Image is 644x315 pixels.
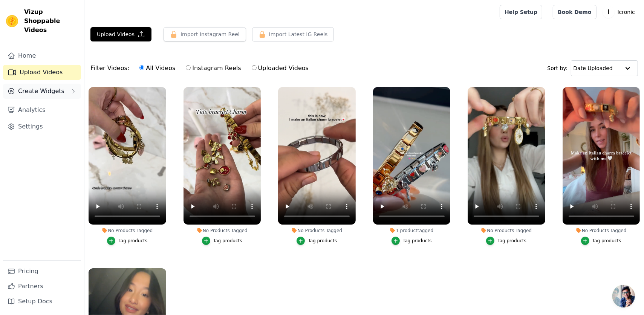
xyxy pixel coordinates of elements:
[184,228,261,234] div: No Products Tagged
[90,60,313,77] div: Filter Videos:
[6,15,18,27] img: Vizup
[500,5,542,19] a: Help Setup
[202,237,242,245] button: Tag products
[548,60,638,76] div: Sort by:
[612,285,635,307] div: Ouvrir le chat
[139,63,176,73] label: All Videos
[252,65,257,70] input: Uploaded Videos
[251,63,309,73] label: Uploaded Videos
[468,228,545,234] div: No Products Tagged
[18,87,64,96] span: Create Widgets
[373,228,451,234] div: 1 product tagged
[252,27,334,41] button: Import Latest IG Reels
[213,238,242,244] div: Tag products
[3,84,81,99] button: Create Widgets
[592,238,621,244] div: Tag products
[486,237,526,245] button: Tag products
[3,279,81,294] a: Partners
[269,31,328,38] span: Import Latest IG Reels
[24,8,78,35] span: Vizup Shoppable Videos
[563,228,640,234] div: No Products Tagged
[185,63,241,73] label: Instagram Reels
[553,5,596,19] a: Book Demo
[90,27,151,41] button: Upload Videos
[607,8,609,16] text: I
[308,238,337,244] div: Tag products
[403,238,432,244] div: Tag products
[615,5,638,19] p: Icronic
[392,237,432,245] button: Tag products
[3,102,81,118] a: Analytics
[3,264,81,279] a: Pricing
[107,237,147,245] button: Tag products
[139,65,144,70] input: All Videos
[89,228,166,234] div: No Products Tagged
[186,65,191,70] input: Instagram Reels
[3,48,81,63] a: Home
[297,237,337,245] button: Tag products
[278,228,356,234] div: No Products Tagged
[603,5,638,19] button: I Icronic
[164,27,246,41] button: Import Instagram Reel
[497,238,526,244] div: Tag products
[581,237,621,245] button: Tag products
[3,119,81,134] a: Settings
[3,65,81,80] a: Upload Videos
[3,294,81,309] a: Setup Docs
[118,238,147,244] div: Tag products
